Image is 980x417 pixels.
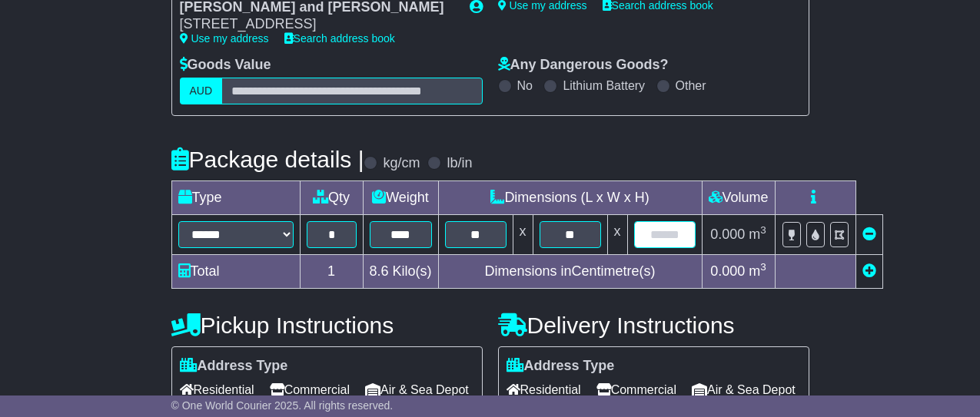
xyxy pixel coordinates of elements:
td: x [513,214,533,254]
h4: Package details | [171,147,364,172]
td: 1 [300,254,363,288]
a: Remove this item [862,227,876,242]
td: Dimensions in Centimetre(s) [438,254,702,288]
label: Goods Value [180,57,271,74]
a: Add new item [862,263,876,279]
span: m [749,263,766,279]
sup: 3 [760,261,766,273]
a: Use my address [180,32,269,45]
span: m [749,227,766,242]
span: 0.000 [710,227,745,242]
label: Any Dangerous Goods? [498,57,669,74]
td: Total [171,254,300,288]
span: Residential [180,378,254,402]
label: Lithium Battery [563,78,645,93]
div: [STREET_ADDRESS] [180,16,454,33]
a: Search address book [284,32,395,45]
span: Commercial [596,378,676,402]
span: 8.6 [370,263,389,279]
label: AUD [180,78,223,104]
td: Dimensions (L x W x H) [438,180,702,214]
span: Air & Sea Depot [692,378,796,402]
label: Address Type [180,358,288,375]
span: Air & Sea Depot [365,378,469,402]
span: Commercial [270,378,350,402]
label: kg/cm [383,155,420,172]
span: 0.000 [710,263,745,279]
td: Kilo(s) [363,254,438,288]
sup: 3 [760,224,766,236]
label: Address Type [507,358,615,375]
span: Residential [507,378,581,402]
h4: Pickup Instructions [171,313,483,338]
td: Weight [363,180,438,214]
td: Volume [702,180,775,214]
label: No [517,78,533,93]
td: x [607,214,627,254]
td: Qty [300,180,363,214]
label: Other [676,78,706,93]
td: Type [171,180,300,214]
h4: Delivery Instructions [498,313,809,338]
span: © One World Courier 2025. All rights reserved. [171,399,394,412]
label: lb/in [447,155,472,172]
